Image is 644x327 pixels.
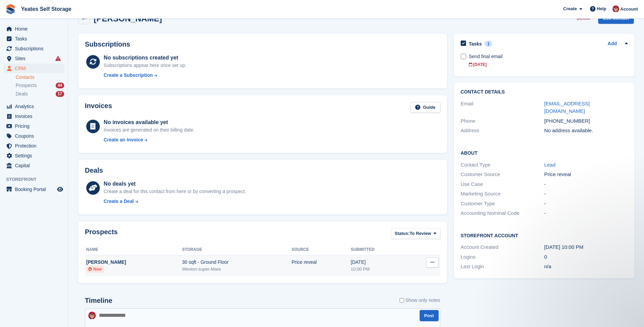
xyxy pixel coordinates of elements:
div: - [544,200,628,208]
span: Home [15,24,56,34]
a: menu [3,185,64,194]
a: Prospects 44 [16,82,64,89]
button: Status: To Review [391,228,440,239]
div: Create a Subscription [104,72,153,79]
div: No address available. [544,127,628,135]
th: Name [85,244,182,255]
button: Post [420,310,439,321]
a: menu [3,24,64,34]
th: Source [292,244,351,255]
div: Logins [461,253,544,261]
span: Pricing [15,121,56,131]
div: Create a deal for this contact from here or by converting a prospect. [104,188,246,195]
div: [DATE] [351,259,407,266]
a: Contacts [16,74,64,81]
h2: Storefront Account [461,232,628,239]
span: Prospects [16,82,37,89]
img: Wendie Tanner [88,312,96,319]
span: Analytics [15,102,56,111]
div: - [544,209,628,217]
span: Coupons [15,131,56,141]
span: Help [597,5,606,12]
div: Customer Type [461,200,544,208]
h2: Subscriptions [85,40,440,48]
div: n/a [544,263,628,271]
div: [PHONE_NUMBER] [544,117,628,125]
span: CRM [15,64,56,73]
div: Use Case [461,180,544,188]
div: Contact Type [461,161,544,169]
div: Last Login [461,263,544,271]
div: [PERSON_NAME] [86,259,182,266]
span: Settings [15,151,56,160]
div: Create a Deal [104,198,134,205]
div: 1 [484,41,492,47]
div: Account Created [461,243,544,251]
span: Subscriptions [15,44,56,53]
a: menu [3,141,64,151]
h2: [PERSON_NAME] [94,14,162,23]
span: Invoices [15,111,56,121]
div: - [544,190,628,198]
h2: Timeline [85,297,112,305]
i: Smart entry sync failures have occurred [55,56,61,61]
div: 30 sqft - Ground Floor [182,259,292,266]
div: [DATE] [469,62,628,68]
span: Account [620,6,638,13]
a: Deals 17 [16,90,64,98]
div: 17 [56,91,64,97]
div: No subscriptions created yet [104,54,186,62]
a: Create a Subscription [104,72,186,79]
div: No deals yet [104,180,246,188]
li: New [86,266,104,273]
a: Yeates Self Storage [18,3,74,15]
a: menu [3,34,64,44]
a: Lead [544,162,555,168]
a: menu [3,54,64,63]
h2: About [461,149,628,156]
div: - [544,180,628,188]
span: Tasks [15,34,56,44]
a: menu [3,111,64,121]
a: Create a Deal [104,198,246,205]
input: Show only notes [400,297,404,304]
div: Customer Source [461,171,544,178]
div: Address [461,127,544,135]
span: Storefront [6,176,68,183]
a: [EMAIL_ADDRESS][DOMAIN_NAME] [544,101,590,114]
div: Send final email [469,53,628,60]
th: Submitted [351,244,407,255]
a: menu [3,131,64,141]
h2: Prospects [85,228,118,241]
div: 10:00 PM [351,266,407,273]
a: menu [3,44,64,53]
a: menu [3,64,64,73]
span: Deals [16,91,28,97]
div: No invoices available yet [104,118,195,126]
a: Add [608,40,617,48]
span: Sites [15,54,56,63]
div: Weston-super-Mare [182,266,292,273]
div: Email [461,100,544,115]
a: Preview store [56,185,64,193]
div: Subscriptions appear here once set up. [104,62,186,69]
span: Status: [395,230,410,237]
span: To Review [410,230,431,237]
div: Invoices are generated on their billing date. [104,126,195,134]
div: Price reveal [292,259,351,266]
th: Storage [182,244,292,255]
span: Protection [15,141,56,151]
h2: Contact Details [461,89,628,95]
label: Show only notes [400,297,440,304]
a: menu [3,102,64,111]
a: menu [3,151,64,160]
div: Create an Invoice [104,136,143,143]
span: Capital [15,161,56,170]
img: Wendie Tanner [612,5,619,12]
h2: Deals [85,167,103,174]
a: menu [3,121,64,131]
div: 44 [56,83,64,88]
h2: Tasks [469,41,482,47]
div: Price reveal [544,171,628,178]
div: Phone [461,117,544,125]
